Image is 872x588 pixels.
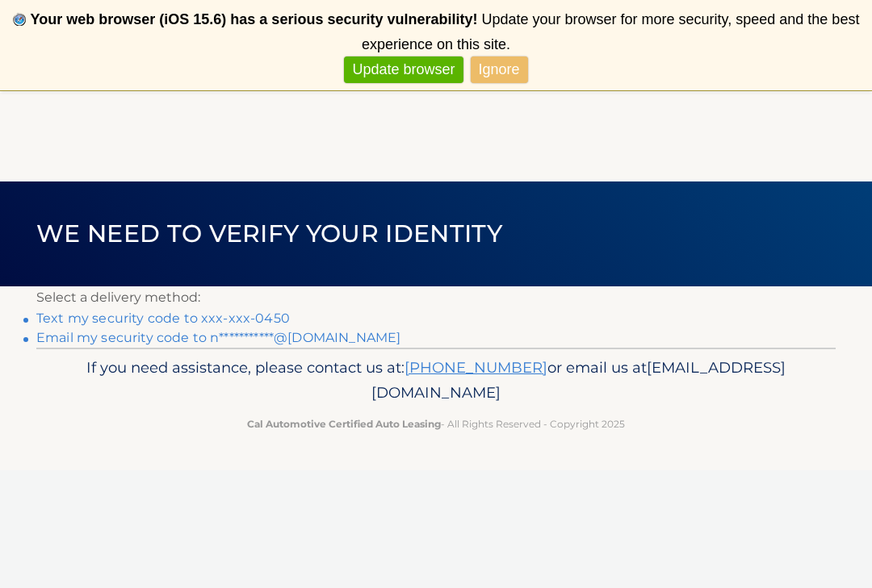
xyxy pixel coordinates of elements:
p: - All Rights Reserved - Copyright 2025 [61,415,811,432]
span: Update your browser for more security, speed and the best experience on this site. [362,11,859,52]
strong: Cal Automotive Certified Auto Leasing [247,418,441,430]
a: Update browser [344,56,463,83]
a: Ignore [471,56,528,83]
a: Text my security code to xxx-xxx-0450 [36,311,290,326]
span: We need to verify your identity [36,219,502,248]
p: If you need assistance, please contact us at: or email us at [61,355,811,407]
a: [PHONE_NUMBER] [405,358,547,377]
p: Select a delivery method: [36,286,836,309]
b: Your web browser (iOS 15.6) has a serious security vulnerability! [31,11,478,27]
